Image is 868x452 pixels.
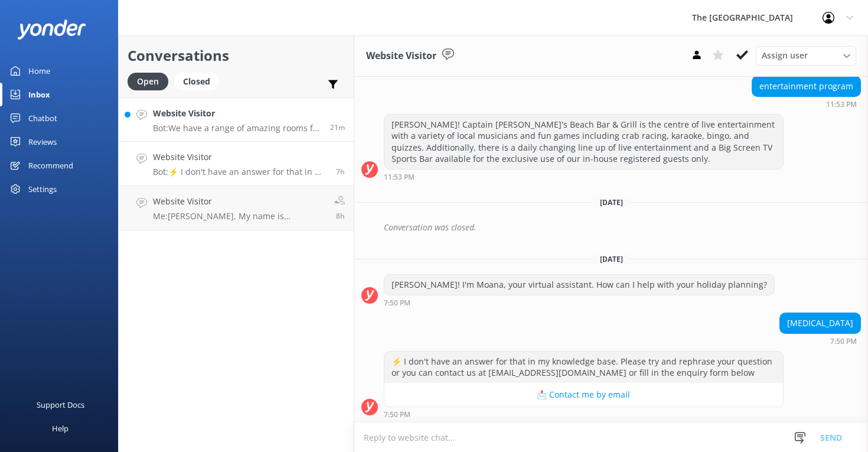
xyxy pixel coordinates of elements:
div: Reviews [28,130,57,154]
p: Bot: We have a range of amazing rooms for you to choose from. The best way to help you decide on ... [153,123,321,134]
h4: Website Visitor [153,195,325,208]
strong: 11:53 PM [826,101,857,108]
p: Bot: ⚡ I don't have an answer for that in my knowledge base. Please try and rephrase your questio... [153,167,327,177]
div: [MEDICAL_DATA] [780,313,860,333]
div: 01:50am 16-Aug-2025 (UTC -10:00) Pacific/Honolulu [384,298,775,307]
div: entertainment program [752,76,860,96]
div: 01:50am 16-Aug-2025 (UTC -10:00) Pacific/Honolulu [779,337,861,345]
h3: Website Visitor [366,48,436,64]
div: Recommend [28,154,73,177]
img: yonder-white-logo.png [18,19,86,39]
div: Inbox [28,83,50,106]
h4: Website Visitor [153,107,321,120]
div: Home [28,59,50,83]
div: Settings [28,177,57,201]
span: 01:03am 16-Aug-2025 (UTC -10:00) Pacific/Honolulu [336,211,345,221]
div: Open [128,73,168,90]
button: 📩 Contact me by email [384,383,783,407]
strong: 7:50 PM [384,411,410,418]
a: Closed [174,74,225,87]
div: 01:50am 16-Aug-2025 (UTC -10:00) Pacific/Honolulu [384,410,784,418]
a: Website VisitorBot:We have a range of amazing rooms for you to choose from. The best way to help ... [119,97,354,142]
div: 05:53am 02-Jul-2025 (UTC -10:00) Pacific/Honolulu [752,100,861,108]
div: 05:53am 02-Jul-2025 (UTC -10:00) Pacific/Honolulu [384,173,784,181]
div: Help [52,417,68,440]
div: Support Docs [37,393,84,417]
div: 2025-07-02T16:42:42.414 [361,217,861,238]
a: Open [128,74,174,87]
a: Website VisitorBot:⚡ I don't have an answer for that in my knowledge base. Please try and rephras... [119,142,354,186]
div: Assign User [756,46,856,65]
span: 08:45am 16-Aug-2025 (UTC -10:00) Pacific/Honolulu [330,122,345,132]
span: [DATE] [593,254,630,264]
div: Chatbot [28,106,57,130]
div: [PERSON_NAME]! I'm Moana, your virtual assistant. How can I help with your holiday planning? [384,275,774,295]
span: Assign user [762,49,808,62]
strong: 7:50 PM [830,338,857,345]
p: Me: [PERSON_NAME], My name is [PERSON_NAME] and I will be more than happy to assist you. May you ... [153,211,325,222]
strong: 7:50 PM [384,300,410,307]
h4: Website Visitor [153,151,327,164]
div: [PERSON_NAME]! Captain [PERSON_NAME]'s Beach Bar & Grill is the centre of live entertainment with... [384,115,783,169]
span: 01:50am 16-Aug-2025 (UTC -10:00) Pacific/Honolulu [336,167,345,177]
div: Conversation was closed. [384,217,861,238]
div: ⚡ I don't have an answer for that in my knowledge base. Please try and rephrase your question or ... [384,352,783,383]
a: Website VisitorMe:[PERSON_NAME], My name is [PERSON_NAME] and I will be more than happy to assist... [119,186,354,230]
div: Closed [174,73,219,90]
span: [DATE] [593,197,630,207]
strong: 11:53 PM [384,174,415,181]
h2: Conversations [128,44,345,67]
